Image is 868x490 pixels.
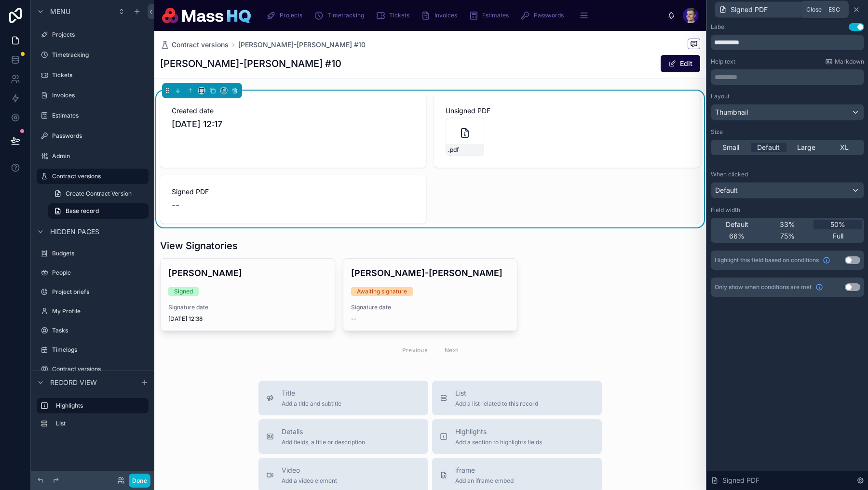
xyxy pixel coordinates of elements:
span: Signed PDF [731,5,768,14]
span: Only show when conditions are met [715,283,812,291]
a: Contract versions [37,169,149,184]
span: Highlight this field based on conditions [715,256,819,264]
label: When clicked [711,171,748,178]
div: scrollable content [711,69,864,85]
a: Invoices [37,88,149,103]
a: My Profile [37,304,149,319]
label: Project briefs [52,288,147,296]
span: Estimates [482,12,509,19]
a: Estimates [466,7,515,24]
span: Markdown [835,58,864,66]
a: Admin [37,148,149,164]
span: 66% [729,231,745,241]
span: Full [833,231,843,241]
span: Menu [50,7,70,16]
a: Create Contract Version [48,186,149,201]
span: Thumbnail [715,107,748,117]
label: Timelogs [52,346,147,354]
label: Invoices [52,92,147,99]
span: XL [840,143,849,152]
span: Record view [50,378,97,387]
button: ListAdd a list related to this record [432,381,602,415]
span: Default [726,220,748,229]
div: Label [711,23,726,31]
a: Timetracking [37,47,149,63]
label: Passwords [52,132,147,140]
a: Estimates [37,108,149,123]
h1: [PERSON_NAME]-[PERSON_NAME] #10 [160,57,341,70]
span: Close [806,6,822,13]
a: Timetracking [311,7,371,24]
label: Projects [52,31,147,39]
a: Passwords [517,7,570,24]
label: Contract versions [52,365,147,373]
label: List [56,420,145,427]
span: Add a video element [282,477,337,485]
label: Layout [711,93,730,100]
span: iframe [455,465,514,475]
span: Contract versions [172,40,229,50]
button: TitleAdd a title and subtitle [258,381,428,415]
span: Invoices [434,12,457,19]
button: HighlightsAdd a section to highlights fields [432,419,602,454]
span: Hidden pages [50,227,99,237]
span: 33% [780,220,795,229]
label: Highlights [56,402,141,410]
label: Contract versions [52,172,143,180]
span: Signed PDF [722,476,759,485]
span: Create Contract Version [66,190,132,198]
a: Contract versions [160,40,229,50]
span: Add a section to highlights fields [455,438,542,446]
span: Passwords [534,12,564,19]
a: Project briefs [37,284,149,300]
span: Projects [280,12,302,19]
button: Default [711,182,864,199]
a: Tasks [37,323,149,338]
span: [DATE] 12:17 [172,118,415,131]
span: Large [797,143,815,152]
span: Highlights [455,427,542,437]
label: People [52,269,147,277]
span: Add a title and subtitle [282,400,341,408]
label: Timetracking [52,51,147,59]
label: Admin [52,152,147,160]
span: Add an iframe embed [455,477,514,485]
a: [PERSON_NAME]-[PERSON_NAME] #10 [238,40,366,50]
span: Base record [66,207,99,215]
span: Unsigned PDF [446,106,689,116]
a: Base record [48,203,149,219]
a: Projects [263,7,309,24]
button: Edit [661,55,700,72]
span: -- [172,199,179,212]
span: Tickets [389,12,409,19]
div: scrollable content [258,5,667,26]
label: Size [711,128,723,136]
span: Signed PDF [172,187,415,197]
span: Add a list related to this record [455,400,538,408]
a: Budgets [37,246,149,261]
a: Tickets [373,7,416,24]
span: Default [757,143,780,152]
label: Field width [711,206,740,214]
a: Projects [37,27,149,42]
span: 75% [780,231,795,241]
span: Default [715,185,738,195]
a: Contract versions [37,361,149,377]
button: Signed PDF [715,1,826,18]
a: People [37,265,149,280]
span: Esc [827,6,842,13]
span: Timetracking [327,12,364,19]
button: DetailsAdd fields, a title or description [258,419,428,454]
span: Created date [172,106,415,116]
label: Help text [711,58,735,66]
span: Add fields, a title or description [282,438,365,446]
a: Tickets [37,67,149,83]
span: Small [722,143,739,152]
a: Passwords [37,128,149,144]
label: Budgets [52,250,147,257]
span: 50% [830,220,845,229]
span: Details [282,427,365,437]
label: Tasks [52,327,147,334]
span: Video [282,465,337,475]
